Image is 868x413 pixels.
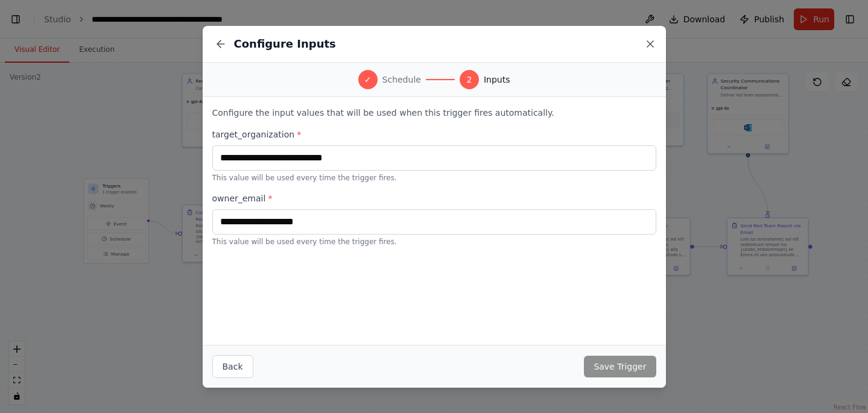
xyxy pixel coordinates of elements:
[212,128,656,140] label: target_organization
[212,173,656,183] p: This value will be used every time the trigger fires.
[212,107,656,119] p: Configure the input values that will be used when this trigger fires automatically.
[212,237,656,247] p: This value will be used every time the trigger fires.
[584,356,656,377] button: Save Trigger
[460,70,479,89] div: 2
[484,74,510,86] span: Inputs
[234,36,336,52] h2: Configure Inputs
[382,74,421,86] span: Schedule
[212,355,253,378] button: Back
[212,192,656,204] label: owner_email
[358,70,378,89] div: ✓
